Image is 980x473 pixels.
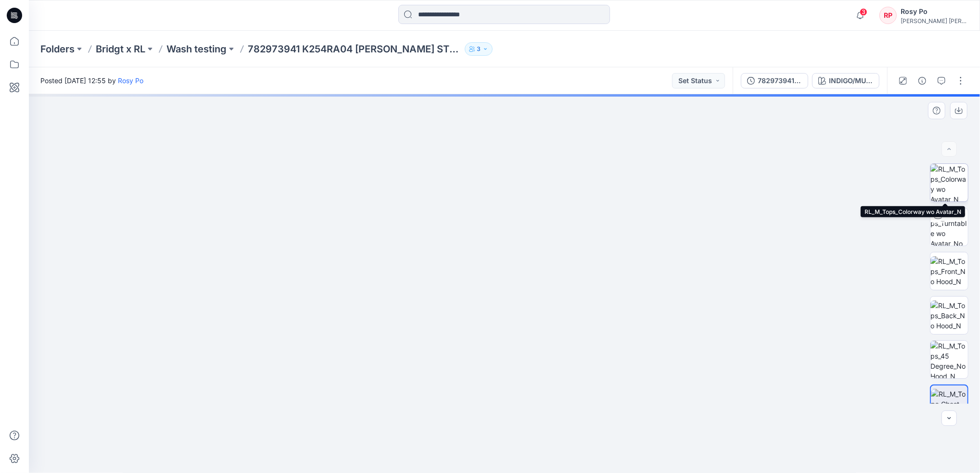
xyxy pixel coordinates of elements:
[40,75,143,86] span: Posted [DATE] 12:55 by
[758,75,802,86] div: 782973941 K254RA04 [PERSON_NAME] STRIPE SHIRT
[40,42,75,56] a: Folders
[860,8,867,16] span: 3
[96,42,145,56] a: Bridgt x RL
[930,300,968,331] img: RL_M_Tops_Back_No Hood_N
[931,389,967,419] img: RL_M_Tops_Chest Pocket_N
[477,44,481,54] p: 3
[915,73,930,88] button: Details
[118,76,143,85] a: Rosy Po
[901,6,968,17] div: Rosy Po
[741,73,808,88] button: 782973941 K254RA04 [PERSON_NAME] STRIPE SHIRT
[465,42,493,56] button: 3
[812,73,879,88] button: INDIGO/MUL TI - 001
[829,75,873,86] div: INDIGO/MUL TI - 001
[930,341,968,378] img: RL_M_Tops_45 Degree_No Hood_N
[930,256,968,286] img: RL_M_Tops_Front_No Hood_N
[166,42,227,56] a: Wash testing
[930,164,968,201] img: RL_M_Tops_Colorway wo Avatar_N
[248,42,461,56] p: 782973941 K254RA04 [PERSON_NAME] STRIPE SHIRT
[879,7,897,24] div: RP
[901,17,968,25] div: [PERSON_NAME] [PERSON_NAME]
[930,208,968,246] img: RL_M_Tops_Turntable wo Avatar_No Hood_N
